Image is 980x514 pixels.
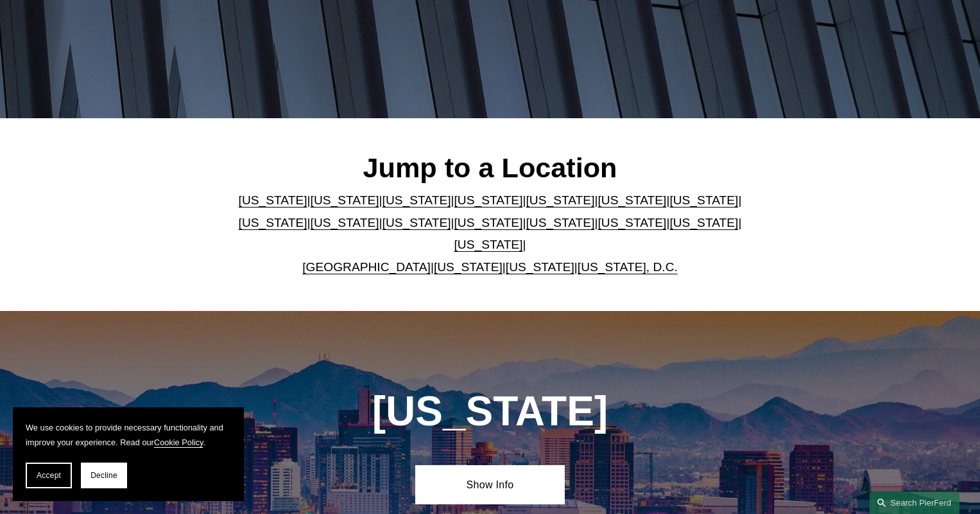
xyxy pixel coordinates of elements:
a: [US_STATE] [526,216,594,229]
p: | | | | | | | | | | | | | | | | | | [228,190,752,278]
button: Accept [26,463,72,488]
p: We use cookies to provide necessary functionality and improve your experience. Read our . [26,420,231,450]
a: [US_STATE] [669,216,738,229]
a: [US_STATE] [311,216,379,229]
a: [US_STATE] [239,193,307,207]
a: [US_STATE] [597,193,666,207]
section: Cookie banner [13,407,244,501]
a: [US_STATE] [383,216,451,229]
a: [US_STATE] [669,193,738,207]
a: [US_STATE] [383,193,451,207]
a: [US_STATE] [454,193,523,207]
a: [US_STATE] [434,260,503,274]
a: Cookie Policy [154,438,203,447]
a: [US_STATE] [311,193,379,207]
button: Decline [81,463,127,488]
h1: [US_STATE] [303,388,677,435]
a: [US_STATE] [454,216,523,229]
span: Decline [90,471,117,480]
a: [US_STATE] [526,193,594,207]
a: [US_STATE], D.C. [578,260,678,274]
a: Show Info [415,465,565,504]
a: [US_STATE] [454,238,523,251]
a: Search this site [870,492,959,514]
a: [US_STATE] [239,216,307,229]
h2: Jump to a Location [228,151,752,184]
a: [GEOGRAPHIC_DATA] [302,260,431,274]
a: [US_STATE] [597,216,666,229]
a: [US_STATE] [506,260,574,274]
span: Accept [37,471,61,480]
